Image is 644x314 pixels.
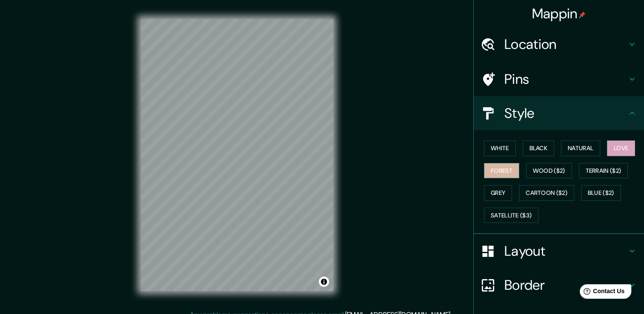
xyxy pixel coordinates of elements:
[504,243,627,260] h4: Layout
[579,11,586,18] img: pin-icon.png
[568,281,635,305] iframe: Help widget launcher
[607,140,635,156] button: Love
[526,163,572,179] button: Wood ($2)
[319,277,329,287] button: Toggle attribution
[561,140,600,156] button: Natural
[474,62,644,96] div: Pins
[504,277,627,294] h4: Border
[504,36,627,53] h4: Location
[523,140,555,156] button: Black
[474,234,644,268] div: Layout
[474,27,644,61] div: Location
[484,140,516,156] button: White
[504,71,627,88] h4: Pins
[484,208,538,223] button: Satellite ($3)
[484,185,512,201] button: Grey
[519,185,574,201] button: Cartoon ($2)
[581,185,621,201] button: Blue ($2)
[532,5,586,22] h4: Mappin
[504,105,627,122] h4: Style
[474,96,644,130] div: Style
[141,19,333,291] canvas: Map
[484,163,519,179] button: Forest
[579,163,628,179] button: Terrain ($2)
[474,268,644,302] div: Border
